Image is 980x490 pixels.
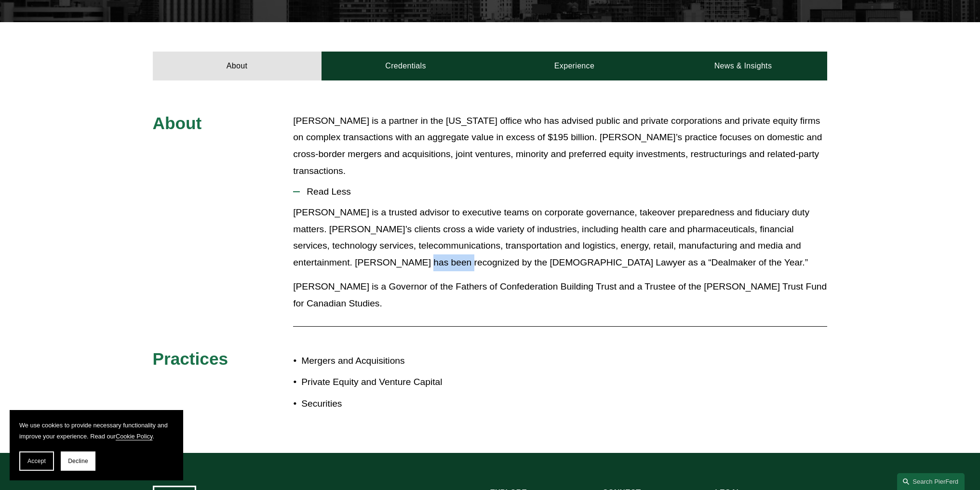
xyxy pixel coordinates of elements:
[322,52,490,80] a: Credentials
[153,52,322,80] a: About
[293,278,827,312] p: [PERSON_NAME] is a Governor of the Fathers of Confederation Building Trust and a Trustee of the [...
[293,204,827,319] div: Read Less
[301,353,490,370] p: Mergers and Acquisitions
[68,458,88,464] span: Decline
[293,179,827,204] button: Read Less
[10,410,183,480] section: Cookie banner
[116,433,153,440] a: Cookie Policy
[27,458,46,464] span: Accept
[293,204,827,271] p: [PERSON_NAME] is a trusted advisor to executive teams on corporate governance, takeover preparedn...
[490,52,659,80] a: Experience
[153,349,228,368] span: Practices
[301,396,490,412] p: Securities
[61,451,95,471] button: Decline
[897,473,965,490] a: Search this site
[19,451,54,471] button: Accept
[19,420,174,442] p: We use cookies to provide necessary functionality and improve your experience. Read our .
[658,52,827,80] a: News & Insights
[301,374,490,391] p: Private Equity and Venture Capital
[293,113,827,179] p: [PERSON_NAME] is a partner in the [US_STATE] office who has advised public and private corporatio...
[153,114,202,132] span: About
[300,186,827,197] span: Read Less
